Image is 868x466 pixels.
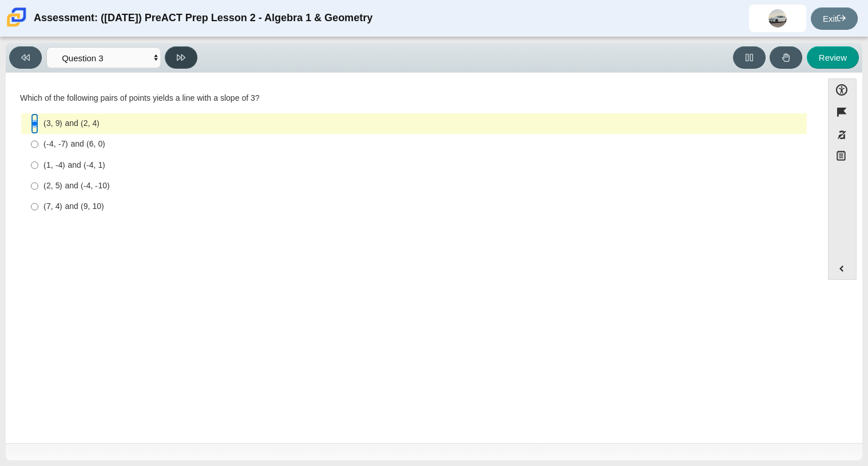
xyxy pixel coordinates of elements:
div: Assessment items [11,78,817,439]
div: (3, 9) and (2, 4) [43,118,802,129]
div: Which of the following pairs of points yields a line with a slope of 3? [20,93,808,104]
div: Assessment: ([DATE]) PreACT Prep Lesson 2 - Algebra 1 & Geometry [34,5,372,32]
button: Open Accessibility Menu [828,78,857,101]
div: (-4, -7) and (6, 0) [43,139,802,150]
div: (2, 5) and (-4, -10) [43,180,802,192]
img: santiago.cabreraba.MbJWyv [768,9,787,27]
div: (7, 4) and (9, 10) [43,201,802,212]
a: Exit [811,7,858,30]
a: Carmen School of Science & Technology [5,21,29,31]
button: Review [807,46,859,69]
button: Raise Your Hand [770,46,802,69]
button: Expand menu. Displays the button labels. [829,258,856,279]
button: Flag item [828,101,857,123]
button: Toggle response masking [828,124,857,146]
button: Notepad [828,146,857,169]
img: Carmen School of Science & Technology [5,5,29,29]
div: (1, -4) and (-4, 1) [43,160,802,171]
